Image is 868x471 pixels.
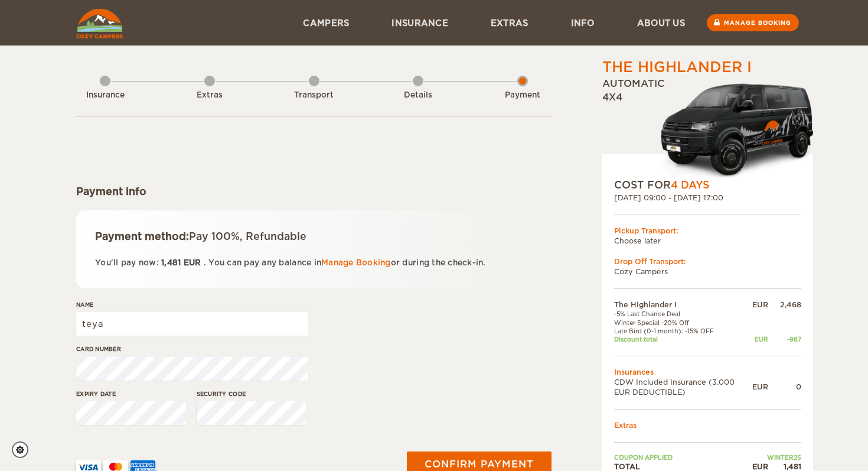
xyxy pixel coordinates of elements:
div: 0 [768,382,801,392]
div: -987 [768,335,801,343]
span: EUR [184,258,201,267]
td: Cozy Campers [614,267,801,277]
td: WINTER25 [752,453,801,462]
img: Cozy-3.png [650,81,813,178]
td: Insurances [614,367,801,377]
td: Late Bird (0-1 month): -15% OFF [614,327,752,335]
div: Payment info [76,184,552,199]
div: [DATE] 09:00 - [DATE] 17:00 [614,193,801,203]
p: You'll pay now: . You can pay any balance in or during the check-in. [95,256,533,269]
div: Extras [177,90,242,101]
a: Cookie settings [12,441,36,458]
td: The Highlander I [614,300,752,310]
img: Cozy Campers [76,9,123,38]
div: Transport [282,90,347,101]
div: EUR [752,300,768,310]
label: Expiry date [76,389,186,398]
div: Details [386,90,451,101]
div: COST FOR [614,178,801,192]
td: Extras [614,420,801,430]
div: Insurance [73,90,138,101]
div: Payment method: [95,229,533,243]
div: The Highlander I [602,57,752,77]
td: CDW Included Insurance (3.000 EUR DEDUCTIBLE) [614,377,752,397]
span: 4 Days [671,179,709,191]
div: EUR [752,382,768,392]
label: Name [76,300,308,309]
label: Security code [197,389,306,398]
td: Coupon applied [614,453,752,462]
div: EUR [752,335,768,343]
label: Card number [76,345,308,353]
span: 1,481 [161,258,181,267]
a: Manage booking [707,14,799,31]
td: Discount total [614,335,752,343]
td: Choose later [614,236,801,246]
a: Manage Booking [321,258,391,267]
div: 2,468 [768,300,801,310]
span: Pay 100%, Refundable [189,230,306,242]
td: -5% Last Chance Deal [614,310,752,318]
div: Pickup Transport: [614,226,801,236]
td: Winter Special -20% Off [614,319,752,327]
div: Automatic 4x4 [602,77,813,178]
div: Payment [490,90,555,101]
div: Drop Off Transport: [614,256,801,267]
